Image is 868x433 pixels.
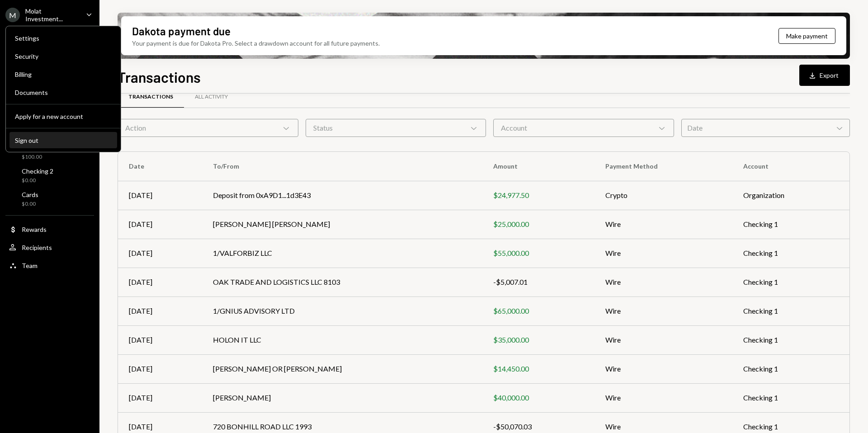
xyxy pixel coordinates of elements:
[594,239,732,268] td: Wire
[22,191,38,198] div: Cards
[9,84,117,100] a: Documents
[15,34,112,42] div: Settings
[732,297,849,325] td: Checking 1
[202,354,482,383] td: [PERSON_NAME] OR [PERSON_NAME]
[129,421,191,432] div: [DATE]
[594,354,732,383] td: Wire
[493,392,584,403] div: $40,000.00
[22,244,52,251] div: Recipients
[493,277,584,287] div: -$5,007.01
[778,28,835,44] button: Make payment
[493,363,584,374] div: $14,450.00
[799,65,850,86] button: Export
[15,71,112,78] div: Billing
[493,219,584,230] div: $25,000.00
[129,219,191,230] div: [DATE]
[15,113,112,120] div: Apply for a new account
[22,262,38,269] div: Team
[594,181,732,210] td: Crypto
[732,181,849,210] td: Organization
[202,210,482,239] td: [PERSON_NAME] [PERSON_NAME]
[118,152,202,181] th: Date
[9,108,117,125] button: Apply for a new account
[732,354,849,383] td: Checking 1
[5,165,94,186] a: Checking 2$0.00
[493,421,584,432] div: -$50,070.03
[5,188,94,210] a: Cards$0.00
[732,325,849,354] td: Checking 1
[9,48,117,64] a: Security
[22,177,53,184] div: $0.00
[5,221,94,237] a: Rewards
[195,93,228,101] div: All Activity
[118,68,201,86] h1: Transactions
[22,167,53,175] div: Checking 2
[129,277,191,287] div: [DATE]
[493,248,584,259] div: $55,000.00
[25,7,79,23] div: Molat Investment...
[594,210,732,239] td: Wire
[493,119,674,137] div: Account
[129,190,191,201] div: [DATE]
[15,52,112,60] div: Security
[22,153,47,161] div: $100.00
[9,30,117,46] a: Settings
[493,190,584,201] div: $24,977.50
[118,119,298,137] div: Action
[9,66,117,82] a: Billing
[129,392,191,403] div: [DATE]
[132,38,380,48] div: Your payment is due for Dakota Pro. Select a drawdown account for all future payments.
[482,152,594,181] th: Amount
[732,152,849,181] th: Account
[306,119,486,137] div: Status
[118,85,184,108] a: Transactions
[22,200,38,208] div: $0.00
[202,325,482,354] td: HOLON IT LLC
[732,268,849,297] td: Checking 1
[15,136,112,144] div: Sign out
[202,181,482,210] td: Deposit from 0xA9D1...1d3E43
[132,24,231,38] div: Dakota payment due
[594,297,732,325] td: Wire
[15,89,112,96] div: Documents
[129,248,191,259] div: [DATE]
[493,306,584,316] div: $65,000.00
[129,306,191,316] div: [DATE]
[594,152,732,181] th: Payment Method
[22,226,47,233] div: Rewards
[202,152,482,181] th: To/From
[202,297,482,325] td: 1/GNIUS ADVISORY LTD
[732,210,849,239] td: Checking 1
[5,8,20,22] div: M
[681,119,850,137] div: Date
[493,334,584,345] div: $35,000.00
[594,268,732,297] td: Wire
[732,239,849,268] td: Checking 1
[202,239,482,268] td: 1/VALFORBIZ LLC
[202,383,482,412] td: [PERSON_NAME]
[732,383,849,412] td: Checking 1
[184,85,239,108] a: All Activity
[5,239,94,255] a: Recipients
[9,132,117,149] button: Sign out
[202,268,482,297] td: OAK TRADE AND LOGISTICS LLC 8103
[128,93,173,101] div: Transactions
[129,363,191,374] div: [DATE]
[594,325,732,354] td: Wire
[129,334,191,345] div: [DATE]
[5,257,94,273] a: Team
[594,383,732,412] td: Wire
